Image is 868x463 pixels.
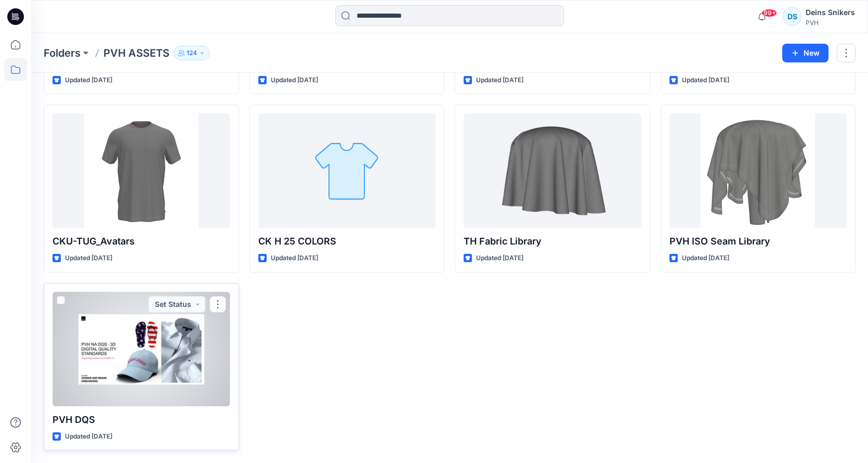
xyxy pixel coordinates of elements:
[464,113,641,228] a: TH Fabric Library
[52,234,230,249] p: CKU-TUG_Avatars
[103,46,169,60] p: PVH ASSETS
[174,46,210,60] button: 124
[271,253,318,264] p: Updated [DATE]
[271,75,318,86] p: Updated [DATE]
[258,234,436,249] p: CK H 25 COLORS
[65,431,112,442] p: Updated [DATE]
[682,75,729,86] p: Updated [DATE]
[669,234,847,249] p: PVH ISO Seam Library
[258,113,436,228] a: CK H 25 COLORS
[52,292,230,406] a: PVH DQS
[52,113,230,228] a: CKU-TUG_Avatars
[782,44,828,62] button: New
[806,6,855,19] div: Deins Snikers
[65,253,112,264] p: Updated [DATE]
[682,253,729,264] p: Updated [DATE]
[761,9,777,17] span: 99+
[464,234,641,249] p: TH Fabric Library
[44,46,81,60] a: Folders
[806,19,855,27] div: PVH
[669,113,847,228] a: PVH ISO Seam Library
[476,75,523,86] p: Updated [DATE]
[187,47,197,59] p: 124
[65,75,112,86] p: Updated [DATE]
[783,7,801,26] div: DS
[476,253,523,264] p: Updated [DATE]
[52,413,230,427] p: PVH DQS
